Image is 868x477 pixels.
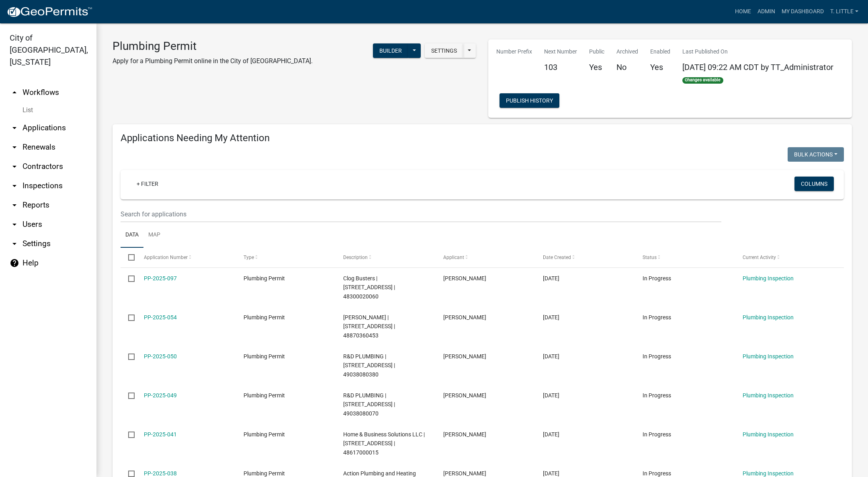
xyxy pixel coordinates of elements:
h5: No [616,62,638,72]
span: 04/09/2025 [543,431,559,438]
span: Home & Business Solutions LLC | 1709 N JEFFERSON WAY | 48617000015 [343,431,425,456]
a: PP-2025-054 [144,314,177,321]
span: Type [244,255,254,260]
h4: Applications Needing My Attention [121,132,844,144]
span: 08/18/2025 [543,275,559,282]
a: PP-2025-041 [144,431,177,438]
i: arrow_drop_up [10,88,19,97]
span: R&D PLUMBING | 405 N 20TH ST | 49038080380 [343,353,395,378]
datatable-header-cell: Applicant [436,248,535,267]
a: T. Little [827,4,862,19]
p: Last Published On [682,47,833,56]
wm-modal-confirm: Workflow Publish History [500,98,559,105]
i: arrow_drop_down [10,181,19,191]
i: arrow_drop_down [10,123,19,133]
a: PP-2025-050 [144,353,177,360]
p: Public [589,47,604,56]
datatable-header-cell: Application Number [136,248,235,267]
span: Kim Amandus [443,353,486,360]
span: Craig Smith [443,275,486,282]
span: Plumbing Permit [244,431,285,438]
i: arrow_drop_down [10,200,19,210]
span: 04/23/2025 [543,392,559,399]
datatable-header-cell: Date Created [535,248,635,267]
button: Columns [794,177,834,191]
span: In Progress [643,431,671,438]
span: 04/30/2025 [543,314,559,321]
a: Map [143,222,165,248]
p: Apply for a Plumbing Permit online in the City of [GEOGRAPHIC_DATA]. [113,56,313,66]
input: Search for applications [121,206,721,222]
datatable-header-cell: Type [236,248,336,267]
span: 04/23/2025 [543,353,559,360]
span: Plumbing Permit [244,275,285,282]
button: Bulk Actions [788,147,844,162]
a: Plumbing Inspection [743,431,794,438]
i: arrow_drop_down [10,142,19,152]
span: Kim Amandus [443,392,486,399]
span: In Progress [643,353,671,360]
p: Archived [616,47,638,56]
p: Number Prefix [496,47,532,56]
a: Plumbing Inspection [743,392,794,399]
button: Settings [425,43,463,58]
span: Status [643,255,657,260]
h5: Yes [650,62,670,72]
a: Plumbing Inspection [743,275,794,282]
a: My Dashboard [778,4,827,19]
i: help [10,258,19,268]
h5: 103 [544,62,577,72]
a: Data [121,222,143,248]
a: Plumbing Inspection [743,353,794,360]
p: Enabled [650,47,670,56]
datatable-header-cell: Current Activity [735,248,835,267]
a: Plumbing Inspection [743,314,794,321]
span: Plumbing Permit [244,392,285,399]
span: Robert Palmer [443,431,486,438]
a: Home [732,4,754,19]
span: Date Created [543,255,571,260]
span: In Progress [643,275,671,282]
a: PP-2025-049 [144,392,177,399]
span: Plumbing Permit [244,353,285,360]
span: Application Number [144,255,188,260]
i: arrow_drop_down [10,239,19,249]
span: Changes available [682,77,723,84]
a: Admin [754,4,778,19]
span: In Progress [643,392,671,399]
span: R&D PLUMBING | 303 N 19TH ST | 49038080070 [343,392,395,417]
span: Applicant [443,255,464,260]
span: Joe Greubel [443,314,486,321]
span: ERIK J CRAIG [443,470,486,477]
i: arrow_drop_down [10,162,19,171]
a: PP-2025-097 [144,275,177,282]
span: Current Activity [743,255,776,260]
span: Plumbing Permit [244,470,285,477]
a: PP-2025-038 [144,470,177,477]
span: 04/01/2025 [543,470,559,477]
span: Description [343,255,368,260]
datatable-header-cell: Select [121,248,136,267]
datatable-header-cell: Status [635,248,735,267]
span: [DATE] 09:22 AM CDT by TT_Administrator [682,62,833,72]
span: In Progress [643,470,671,477]
span: Gary Ripperger | 1208 S H ST | 48870360453 [343,314,395,339]
span: In Progress [643,314,671,321]
h5: Yes [589,62,604,72]
a: + Filter [130,177,165,191]
span: Clog Busters | 304 S 3RD ST | 48300020060 [343,275,395,300]
span: Plumbing Permit [244,314,285,321]
button: Publish History [500,93,559,108]
a: Plumbing Inspection [743,470,794,477]
h3: Plumbing Permit [113,39,313,53]
button: Builder [373,43,408,58]
i: arrow_drop_down [10,220,19,229]
datatable-header-cell: Description [336,248,435,267]
p: Next Number [544,47,577,56]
